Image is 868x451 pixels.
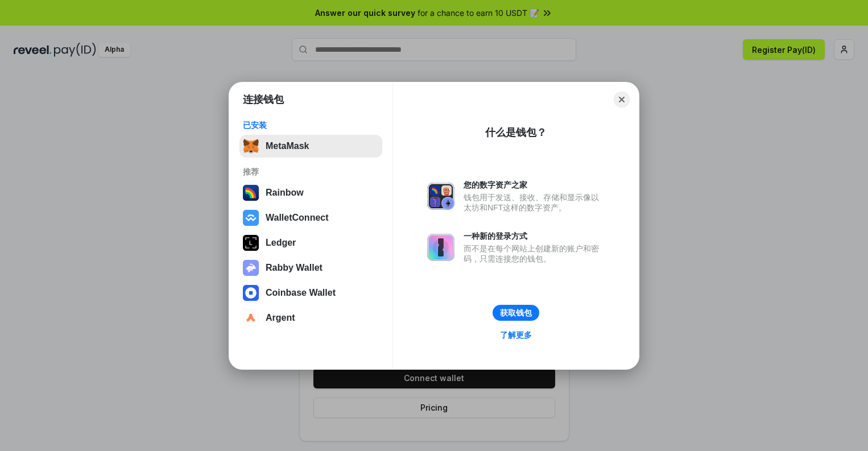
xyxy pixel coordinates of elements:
div: 一种新的登录方式 [464,231,605,241]
div: Ledger [266,238,296,248]
img: svg+xml,%3Csvg%20xmlns%3D%22http%3A%2F%2Fwww.w3.org%2F2000%2Fsvg%22%20fill%3D%22none%22%20viewBox... [427,183,454,210]
img: svg+xml,%3Csvg%20width%3D%2228%22%20height%3D%2228%22%20viewBox%3D%220%200%2028%2028%22%20fill%3D... [243,310,259,326]
div: MetaMask [266,141,309,151]
div: Argent [266,313,295,323]
div: WalletConnect [266,213,329,223]
button: MetaMask [239,135,382,158]
div: 了解更多 [500,330,532,340]
img: svg+xml,%3Csvg%20width%3D%2228%22%20height%3D%2228%22%20viewBox%3D%220%200%2028%2028%22%20fill%3D... [243,285,259,301]
img: svg+xml,%3Csvg%20width%3D%2228%22%20height%3D%2228%22%20viewBox%3D%220%200%2028%2028%22%20fill%3D... [243,210,259,226]
button: Ledger [239,231,382,254]
button: Coinbase Wallet [239,282,382,304]
div: Rainbow [266,188,304,198]
img: svg+xml,%3Csvg%20xmlns%3D%22http%3A%2F%2Fwww.w3.org%2F2000%2Fsvg%22%20fill%3D%22none%22%20viewBox... [243,260,259,276]
div: Rabby Wallet [266,263,323,273]
button: Rainbow [239,181,382,204]
div: 推荐 [243,167,379,177]
button: WalletConnect [239,206,382,229]
div: 您的数字资产之家 [464,180,605,190]
div: 钱包用于发送、接收、存储和显示像以太坊和NFT这样的数字资产。 [464,192,605,213]
button: Argent [239,307,382,329]
h1: 连接钱包 [243,93,284,106]
div: 已安装 [243,120,379,130]
div: Coinbase Wallet [266,288,336,298]
img: svg+xml,%3Csvg%20xmlns%3D%22http%3A%2F%2Fwww.w3.org%2F2000%2Fsvg%22%20fill%3D%22none%22%20viewBox... [427,234,454,261]
button: 获取钱包 [493,305,539,321]
img: svg+xml,%3Csvg%20width%3D%22120%22%20height%3D%22120%22%20viewBox%3D%220%200%20120%20120%22%20fil... [243,185,259,201]
img: svg+xml,%3Csvg%20xmlns%3D%22http%3A%2F%2Fwww.w3.org%2F2000%2Fsvg%22%20width%3D%2228%22%20height%3... [243,235,259,251]
a: 了解更多 [493,328,539,342]
button: Rabby Wallet [239,256,382,279]
div: 获取钱包 [500,308,532,318]
div: 什么是钱包？ [485,126,547,139]
img: svg+xml,%3Csvg%20fill%3D%22none%22%20height%3D%2233%22%20viewBox%3D%220%200%2035%2033%22%20width%... [243,138,259,154]
button: Close [614,92,630,107]
div: 而不是在每个网站上创建新的账户和密码，只需连接您的钱包。 [464,243,605,264]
